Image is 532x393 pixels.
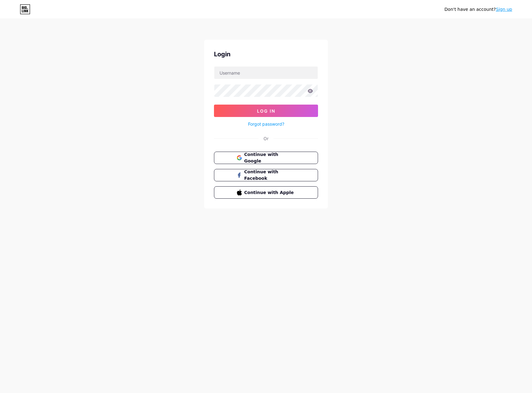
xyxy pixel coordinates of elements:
[444,6,512,13] div: Don't have an account?
[244,189,295,196] span: Continue with Apple
[214,105,318,117] button: Log In
[214,67,318,79] input: Username
[264,135,268,142] div: Or
[214,152,318,164] button: Continue with Google
[496,7,512,12] a: Sign up
[214,169,318,181] button: Continue with Facebook
[214,50,318,59] div: Login
[248,121,284,127] a: Forgot password?
[257,108,275,114] span: Log In
[244,151,295,164] span: Continue with Google
[214,186,318,199] button: Continue with Apple
[244,169,295,182] span: Continue with Facebook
